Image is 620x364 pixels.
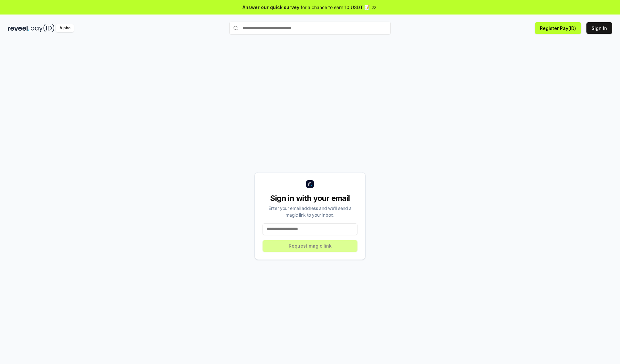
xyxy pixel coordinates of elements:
button: Sign In [586,22,612,34]
span: for a chance to earn 10 USDT 📝 [301,4,370,11]
img: pay_id [31,24,55,32]
div: Enter your email address and we’ll send a magic link to your inbox. [263,205,357,218]
img: logo_small [306,180,314,188]
div: Alpha [56,24,74,32]
img: reveel_dark [8,24,29,32]
div: Sign in with your email [263,193,357,203]
button: Register Pay(ID) [535,22,581,34]
span: Answer our quick survey [243,4,299,11]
